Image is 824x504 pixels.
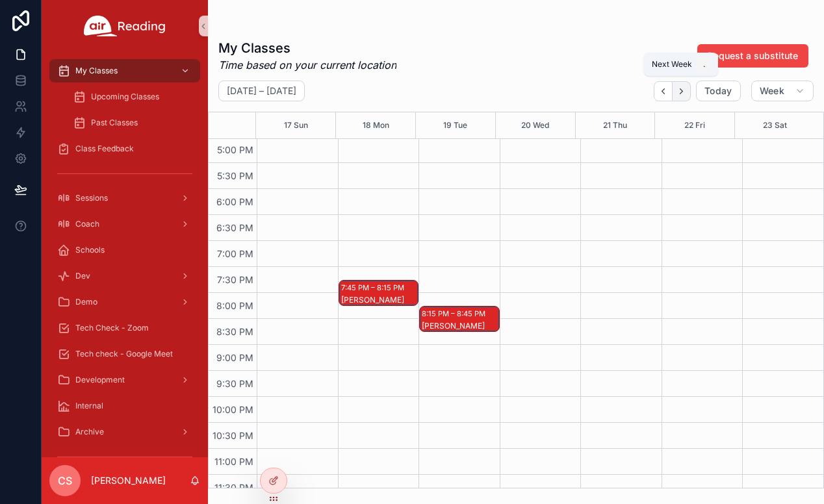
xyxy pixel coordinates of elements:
h2: [DATE] – [DATE] [227,84,296,97]
a: Dev [49,264,200,288]
a: Demo [49,290,200,314]
span: Request a substitute [708,49,798,62]
span: 10:30 PM [209,430,257,441]
a: My Classes [49,59,200,82]
span: Coach [75,219,99,229]
img: App logo [84,16,166,36]
button: 17 Sun [284,112,308,138]
span: . [699,59,709,69]
a: Class Feedback [49,137,200,160]
span: CS [58,473,72,488]
button: 18 Mon [363,112,389,138]
span: My Classes [75,66,118,76]
span: Class Feedback [75,144,134,154]
span: 10:00 PM [209,404,257,415]
a: Tech check - Google Meet [49,342,200,366]
span: Upcoming Classes [91,92,159,102]
button: 23 Sat [763,112,787,138]
button: Today [696,81,741,101]
a: Coach [49,212,200,236]
a: Internal [49,394,200,418]
span: Week [760,85,784,97]
div: 8:15 PM – 8:45 PM[PERSON_NAME] [420,307,499,331]
em: Time based on your current location [218,57,396,73]
button: 21 Thu [603,112,627,138]
a: Sessions [49,186,200,210]
button: 19 Tue [443,112,467,138]
div: 7:45 PM – 8:15 PM[PERSON_NAME] [339,281,418,305]
span: Internal [75,401,103,411]
div: scrollable content [42,52,208,457]
h1: My Classes [218,39,396,57]
span: Schools [75,245,105,255]
span: Sessions [75,193,108,203]
span: 5:30 PM [214,170,257,181]
span: Archive [75,427,104,437]
button: Back [654,81,673,101]
span: 5:00 PM [214,144,257,155]
button: 20 Wed [521,112,549,138]
button: Request a substitute [697,44,808,68]
div: [PERSON_NAME] [341,295,418,305]
span: Next Week [652,59,692,69]
span: 7:00 PM [214,248,257,259]
div: 8:15 PM – 8:45 PM [422,307,489,320]
span: 11:00 PM [211,456,257,467]
span: 7:30 PM [214,274,257,285]
a: Schools [49,238,200,262]
p: [PERSON_NAME] [91,474,166,487]
span: 11:30 PM [211,482,257,493]
button: 22 Fri [684,112,705,138]
a: Tech Check - Zoom [49,316,200,340]
button: Next [673,81,691,101]
a: Archive [49,420,200,444]
div: 7:45 PM – 8:15 PM [341,281,407,294]
span: Development [75,375,125,385]
span: 6:00 PM [213,196,257,207]
span: Dev [75,271,90,281]
span: Demo [75,297,97,307]
span: Today [704,85,732,97]
span: 8:00 PM [213,300,257,311]
div: [PERSON_NAME] [422,321,498,331]
span: 8:30 PM [213,326,257,337]
a: Upcoming Classes [65,85,200,108]
span: Tech check - Google Meet [75,349,173,359]
a: Development [49,368,200,392]
a: Past Classes [65,111,200,134]
span: Past Classes [91,118,138,128]
span: 9:30 PM [213,378,257,389]
span: 9:00 PM [213,352,257,363]
button: Week [751,81,814,101]
span: 6:30 PM [213,222,257,233]
span: Tech Check - Zoom [75,323,149,333]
